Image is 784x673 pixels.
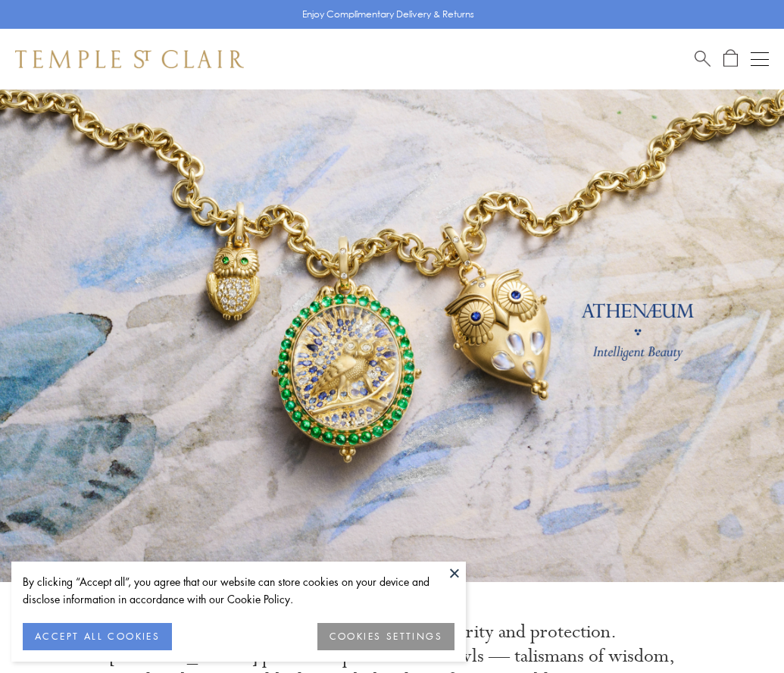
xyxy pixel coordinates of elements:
[302,7,474,22] p: Enjoy Complimentary Delivery & Returns
[751,50,769,68] button: Open navigation
[695,49,711,68] a: Search
[23,573,454,608] div: By clicking “Accept all”, you agree that our website can store cookies on your device and disclos...
[15,50,244,68] img: Temple St. Clair
[723,49,738,68] a: Open Shopping Bag
[23,623,172,650] button: ACCEPT ALL COOKIES
[317,623,454,650] button: COOKIES SETTINGS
